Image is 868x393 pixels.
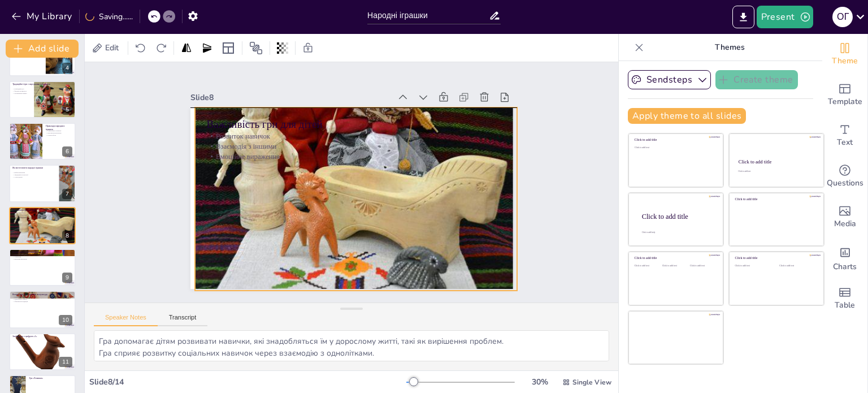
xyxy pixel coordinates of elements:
[62,231,72,241] div: 8
[822,278,867,319] div: Add a table
[12,83,56,86] p: Традиційні ігри з народними іграшками
[9,81,76,118] div: 5
[715,70,798,89] button: Create theme
[662,265,688,267] div: Click to add text
[9,333,76,370] div: 11
[103,42,121,53] span: Edit
[12,251,72,254] p: Інтерактивні ігри з іграшками
[735,265,771,267] div: Click to add text
[89,377,406,387] div: Slide 8 / 14
[62,105,72,115] div: 5
[46,130,72,132] p: Унікальність іграшок
[635,265,660,267] div: Click to add text
[62,146,72,157] div: 6
[12,209,72,212] p: Важливість гри для дітей
[9,123,76,160] div: 6
[94,330,609,361] textarea: Гра допомагає дітям розвивати навички, які знадобляться їм у дорослому житті, такі як вирішення п...
[635,138,715,142] div: Click to add title
[12,167,56,170] p: Як виготовляти народні іграшки
[12,214,72,216] p: Взаємодія з іншими
[735,197,816,201] div: Click to add title
[12,296,72,298] p: Культурна спадщина
[219,39,237,57] div: Layout
[690,265,715,267] div: Click to add text
[46,124,72,131] p: Приклади народних іграшок
[757,6,813,28] button: Present
[367,7,489,24] input: Insert title
[635,146,715,149] div: Click to add text
[209,136,499,176] p: Емоційне вираження
[211,116,501,157] p: Розвиток навичок
[12,211,72,214] p: Розвиток навичок
[833,261,857,273] span: Charts
[46,134,72,136] p: Ручна робота
[9,207,76,244] div: 8
[648,34,811,61] p: Themes
[832,6,853,28] button: О Г
[12,172,56,174] p: Вибір матеріалів
[94,314,158,326] button: Speaker Notes
[249,41,263,55] span: Position
[642,212,714,220] div: Click to add title
[572,378,611,387] span: Single View
[822,197,867,237] div: Add images, graphics, shapes or video
[628,70,711,89] button: Sendsteps
[62,63,72,73] div: 4
[832,55,858,67] span: Theme
[739,159,814,165] div: Click to add title
[12,174,56,176] p: Традиційні технології
[9,291,76,328] div: 10
[526,377,553,387] div: 30 %
[59,315,72,325] div: 10
[628,108,746,124] button: Apply theme to all slides
[8,7,77,25] button: My Library
[12,216,72,218] p: Емоційне вираження
[822,75,867,115] div: Add ready made slides
[62,189,72,199] div: 7
[12,300,72,302] p: Збереження традицій
[12,176,56,178] p: Участь дітей
[822,237,867,278] div: Add charts and graphs
[12,88,56,90] p: Командний дух
[12,335,72,338] p: Знайомство з цифрою «1»
[738,170,813,172] div: Click to add text
[6,40,79,58] button: Add slide
[9,165,76,202] div: 7
[779,265,815,267] div: Click to add text
[199,76,400,107] div: Slide 8
[832,7,853,27] div: О Г
[835,299,855,312] span: Table
[9,38,76,76] div: 4
[12,256,72,258] p: Співпраця
[46,132,72,134] p: Натуральні матеріали
[735,256,816,260] div: Click to add title
[642,231,713,233] div: Click to add body
[837,136,853,149] span: Text
[827,177,863,189] span: Questions
[828,96,862,108] span: Template
[822,34,867,75] div: Change the overall theme
[12,92,56,94] p: Дотримання правил
[822,156,867,197] div: Get real-time input from your audience
[12,90,56,92] p: Фізична активність
[210,127,500,167] p: Взаємодія з іншими
[732,6,754,28] button: Export to PowerPoint
[9,249,76,286] div: 9
[822,115,867,156] div: Add text boxes
[12,254,72,256] p: Навчання через гру
[834,218,856,230] span: Media
[85,11,133,22] div: Saving......
[12,293,72,296] p: Вплив народних іграшок на культуру
[212,102,503,147] p: Важливість гри для дітей
[635,256,715,260] div: Click to add title
[12,298,72,300] p: Ідентичність народу
[29,377,72,380] p: Гра «Хованки»
[12,258,72,260] p: Критичне мислення
[62,273,72,283] div: 9
[158,314,208,326] button: Transcript
[59,357,72,367] div: 11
